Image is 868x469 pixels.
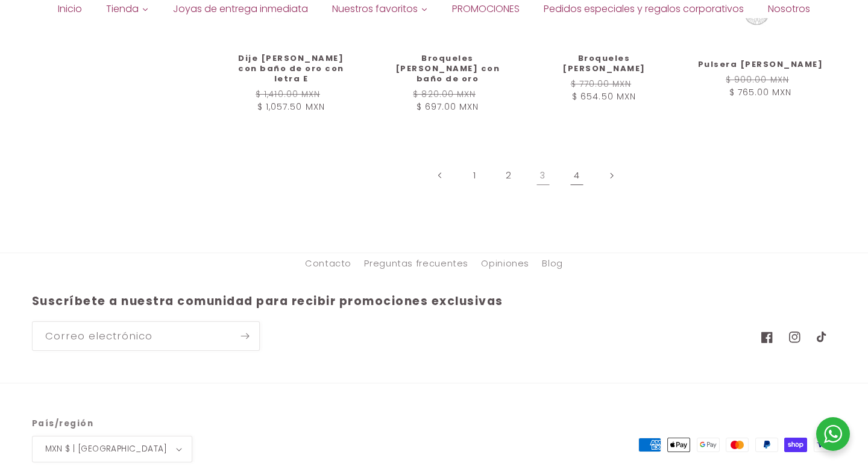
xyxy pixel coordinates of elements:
span: Nuestros favoritos [332,2,418,16]
a: Pulsera [PERSON_NAME] [697,60,824,70]
span: Tienda [106,2,139,16]
span: PROMOCIONES [452,2,520,16]
input: Correo electrónico [33,322,259,350]
button: Suscribirse [231,321,259,351]
a: Preguntas frecuentes [364,253,468,275]
span: Inicio [58,2,82,16]
a: Broqueles [PERSON_NAME] con baño de oro [385,54,511,84]
span: Pedidos especiales y regalos corporativos [544,2,744,16]
a: Página 4 [563,162,591,190]
span: MXN $ | [GEOGRAPHIC_DATA] [45,443,168,455]
a: Página 3 [529,162,557,190]
a: Página 2 [495,162,523,190]
a: Pagina anterior [426,162,454,190]
nav: Paginación [215,162,837,190]
h2: Suscríbete a nuestra comunidad para recibir promociones exclusivas [32,294,747,309]
button: MXN $ | [GEOGRAPHIC_DATA] [32,436,193,462]
a: Página siguiente [597,162,625,190]
a: Dije [PERSON_NAME] con baño de oro con letra E [228,54,354,84]
span: Nosotros [768,2,810,16]
span: Joyas de entrega inmediata [173,2,308,16]
a: Opiniones [481,253,529,275]
a: Página 1 [461,162,488,190]
a: Blog [542,253,563,275]
a: Contacto [305,256,351,275]
a: Broqueles [PERSON_NAME] [541,54,667,74]
h2: País/región [32,418,193,430]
